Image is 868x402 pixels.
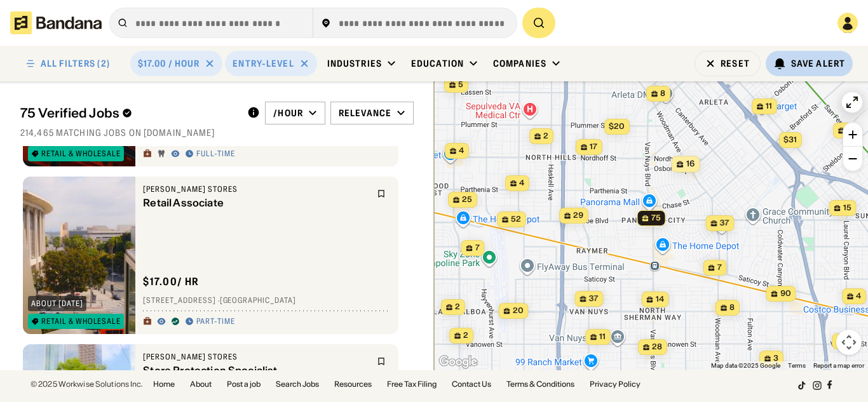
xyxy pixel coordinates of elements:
div: Relevance [339,107,391,119]
a: Terms (opens in new tab) [788,362,806,369]
span: 7 [475,243,479,253]
a: Post a job [227,380,261,388]
img: Bandana logotype [10,11,102,34]
div: about [DATE] [31,300,83,307]
span: 90 [780,288,790,299]
div: $ 17.00 / hr [143,275,199,288]
span: 5 [458,79,463,90]
span: 28 [652,342,662,352]
a: About [190,380,212,388]
a: Terms & Conditions [506,380,574,388]
button: Map camera controls [836,330,862,355]
div: Industries [327,58,382,69]
span: 52 [511,214,521,225]
div: [STREET_ADDRESS] · [GEOGRAPHIC_DATA] [143,296,391,306]
a: Free Tax Filing [387,380,437,388]
div: 214,465 matching jobs on [DOMAIN_NAME] [20,127,414,138]
a: Contact Us [452,380,491,388]
div: Entry-Level [233,58,294,69]
div: Full-time [196,149,235,159]
span: 14 [655,294,663,305]
span: 37 [588,293,598,304]
span: 2 [543,131,548,142]
span: 4 [856,291,861,302]
span: 75 [651,213,660,224]
div: ALL FILTERS (2) [41,59,110,68]
a: Home [153,380,175,388]
span: $20 [609,121,625,131]
span: 4 [519,178,524,189]
a: Privacy Policy [590,380,641,388]
a: Search Jobs [276,380,319,388]
span: 37 [719,218,729,229]
span: 3 [773,353,778,364]
div: Store Protection Specialist [143,365,369,377]
span: Map data ©2025 Google [711,362,780,369]
a: Report a map error [813,362,864,369]
span: 29 [573,210,583,221]
span: $31 [783,135,797,144]
img: Google [437,354,479,370]
div: [PERSON_NAME] Stores [143,352,369,362]
span: 20 [512,305,523,316]
span: 2 [455,302,460,312]
a: Resources [334,380,372,388]
div: $17.00 / hour [138,58,200,69]
div: [PERSON_NAME] Stores [143,184,369,194]
span: 25 [462,194,472,205]
div: Retail & Wholesale [41,150,121,157]
span: 2 [463,330,468,341]
div: Reset [721,59,750,68]
div: © 2025 Workwise Solutions Inc. [31,380,143,388]
div: Retail Associate [143,197,369,209]
div: Companies [493,58,546,69]
span: 4 [459,145,464,156]
span: 17 [590,142,597,152]
div: Save Alert [791,58,845,69]
span: 11 [766,101,772,112]
div: Part-time [196,317,235,327]
span: 16 [686,158,695,170]
span: 11 [599,332,606,342]
span: 8 [729,302,735,313]
div: Retail & Wholesale [41,318,121,325]
span: 8 [660,88,665,99]
div: /hour [273,107,303,119]
a: Open this area in Google Maps (opens a new window) [437,354,479,370]
span: 7 [717,262,721,273]
div: grid [20,146,414,370]
div: Education [411,58,464,69]
span: 15 [843,203,851,213]
div: 75 Verified Jobs [20,105,237,121]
